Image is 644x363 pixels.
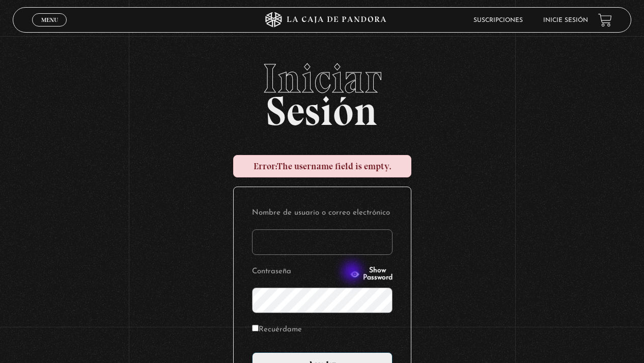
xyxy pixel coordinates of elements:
input: Recuérdame [252,325,259,331]
a: Inicie sesión [543,17,588,23]
label: Contraseña [252,264,347,280]
span: Cerrar [38,25,62,33]
label: Recuérdame [252,322,302,338]
div: The username field is empty. [233,155,411,177]
label: Nombre de usuario o correo electrónico [252,205,393,221]
a: Suscripciones [473,17,523,23]
span: Show Password [363,267,393,281]
h2: Sesión [13,58,631,123]
span: Menu [41,17,58,23]
span: Iniciar [13,58,631,99]
button: Show Password [350,267,393,281]
a: View your shopping cart [598,13,612,27]
strong: Error: [254,161,277,172]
